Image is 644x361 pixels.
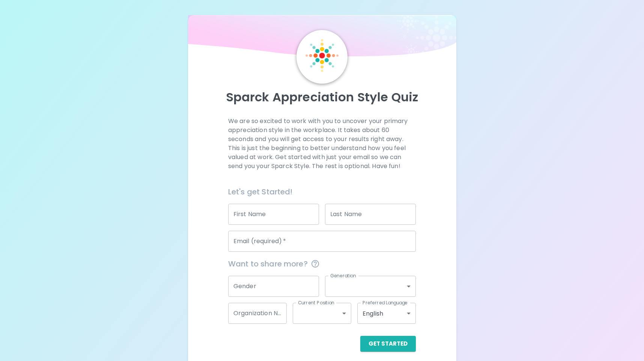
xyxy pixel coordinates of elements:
[305,39,339,72] img: Sparck Logo
[228,117,416,171] p: We are so excited to work with you to uncover your primary appreciation style in the workplace. I...
[330,272,356,279] label: Generation
[188,15,456,60] img: wave
[197,90,447,105] p: Sparck Appreciation Style Quiz
[228,186,416,198] h6: Let's get Started!
[363,299,408,306] label: Preferred Language
[311,259,320,268] svg: This information is completely confidential and only used for aggregated appreciation studies at ...
[298,299,334,306] label: Current Position
[357,303,416,324] div: English
[228,258,416,270] span: Want to share more?
[360,336,416,352] button: Get Started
